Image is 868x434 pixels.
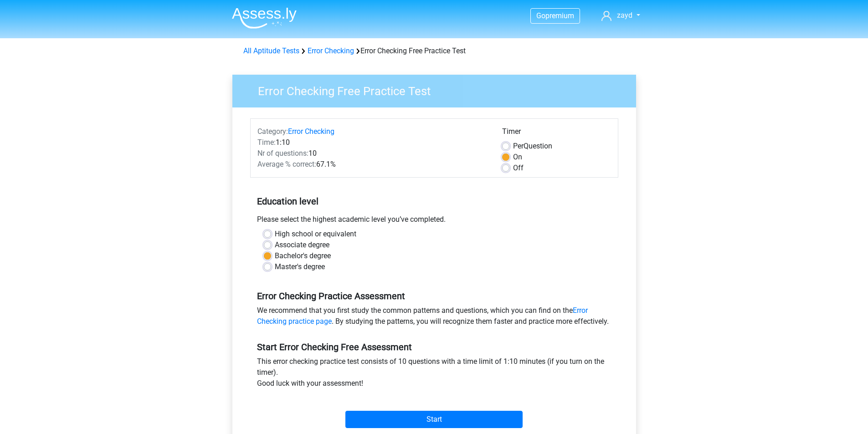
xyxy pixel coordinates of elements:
h5: Education level [257,192,611,210]
div: Please select the highest academic level you’ve completed. [250,214,618,229]
div: 1:10 [251,137,495,148]
label: High school or equivalent [275,229,356,240]
span: premium [545,11,574,20]
a: Error Checking practice page [257,306,588,326]
label: Associate degree [275,240,329,250]
div: Error Checking Free Practice Test [240,46,629,56]
span: zayd [617,11,632,20]
span: Per [513,142,524,150]
input: Start [345,411,523,428]
span: Average % correct: [257,160,316,168]
img: Assessly [232,7,297,29]
a: Gopremium [531,10,580,22]
span: Go [536,11,545,20]
h5: Start Error Checking Free Assessment [257,342,611,352]
h5: Error Checking Practice Assessment [257,291,611,301]
label: Off [513,163,524,174]
a: Error Checking [288,127,334,136]
label: On [513,152,522,163]
a: Error Checking [308,46,354,55]
a: All Aptitude Tests [243,46,299,55]
label: Question [513,141,552,152]
span: Nr of questions: [257,149,308,158]
label: Bachelor's degree [275,250,331,261]
div: 10 [251,148,495,159]
div: We recommend that you first study the common patterns and questions, which you can find on the . ... [250,305,618,331]
div: 67.1% [251,159,495,170]
span: Category: [257,127,288,136]
div: Timer [502,126,611,141]
span: Time: [257,138,276,147]
label: Master's degree [275,261,325,272]
h3: Error Checking Free Practice Test [247,81,629,98]
a: zayd [598,10,643,21]
div: This error checking practice test consists of 10 questions with a time limit of 1:10 minutes (if ... [250,356,618,393]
